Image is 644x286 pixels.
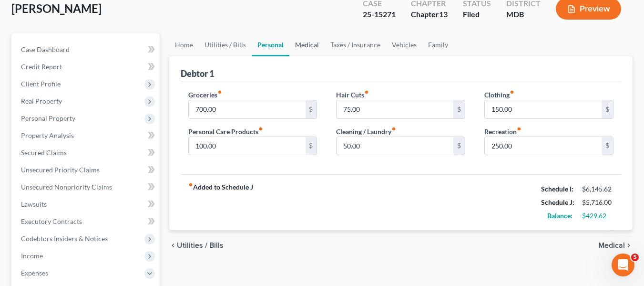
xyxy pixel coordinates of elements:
a: Vehicles [386,33,422,56]
span: Medical [598,242,625,249]
a: Property Analysis [13,127,160,144]
span: Credit Report [21,63,62,71]
div: $ [602,137,613,155]
a: Unsecured Priority Claims [13,161,160,179]
span: Utilities / Bills [177,242,224,249]
label: Groceries [188,90,222,100]
span: Unsecured Nonpriority Claims [21,183,112,191]
span: Unsecured Priority Claims [21,166,100,174]
input: -- [485,100,602,118]
div: $ [306,137,317,155]
i: fiber_manual_record [391,127,396,131]
label: Hair Cuts [336,90,369,100]
a: Credit Report [13,58,160,75]
span: Case Dashboard [21,45,70,53]
a: Executory Contracts [13,213,160,230]
div: MDB [506,9,541,20]
span: Client Profile [21,80,61,88]
i: chevron_left [169,242,177,249]
div: Filed [463,9,491,20]
span: [PERSON_NAME] [11,1,102,15]
span: Income [21,252,43,260]
span: 13 [439,10,448,19]
strong: Balance: [547,212,572,220]
input: -- [337,137,453,155]
i: fiber_manual_record [510,90,514,95]
iframe: Intercom live chat [612,254,634,276]
div: 25-15271 [363,9,396,20]
span: Codebtors Insiders & Notices [21,234,108,243]
a: Family [422,33,454,56]
input: -- [485,137,602,155]
label: Personal Care Products [188,127,263,137]
i: fiber_manual_record [188,182,193,187]
button: chevron_left Utilities / Bills [169,242,224,249]
span: Lawsuits [21,200,47,208]
a: Utilities / Bills [199,33,252,56]
label: Recreation [484,127,521,137]
div: $ [453,137,465,155]
span: Executory Contracts [21,217,82,225]
div: Chapter [411,9,448,20]
button: Medical chevron_right [598,242,633,249]
i: fiber_manual_record [364,90,369,95]
input: -- [189,137,306,155]
div: $ [306,100,317,118]
input: -- [189,100,306,118]
span: Secured Claims [21,148,67,157]
a: Lawsuits [13,196,160,213]
div: Debtor 1 [181,68,214,79]
a: Unsecured Nonpriority Claims [13,179,160,196]
strong: Added to Schedule J [188,182,253,222]
strong: Schedule I: [541,185,573,193]
a: Case Dashboard [13,41,160,58]
span: Property Analysis [21,131,74,139]
span: Expenses [21,269,48,277]
i: fiber_manual_record [258,127,263,131]
strong: Schedule J: [541,198,574,206]
a: Medical [289,33,325,56]
i: fiber_manual_record [217,90,222,95]
a: Personal [252,33,289,56]
div: $ [602,100,613,118]
a: Home [169,33,199,56]
i: chevron_right [625,242,633,249]
span: Personal Property [21,114,75,122]
a: Taxes / Insurance [325,33,386,56]
label: Clothing [484,90,514,100]
input: -- [337,100,453,118]
a: Secured Claims [13,144,160,161]
div: $5,716.00 [582,198,613,207]
div: $6,145.62 [582,184,613,194]
label: Cleaning / Laundry [336,127,396,137]
span: 5 [631,254,639,261]
div: $ [453,100,465,118]
i: fiber_manual_record [517,127,521,131]
span: Real Property [21,97,62,105]
div: $429.62 [582,211,613,221]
